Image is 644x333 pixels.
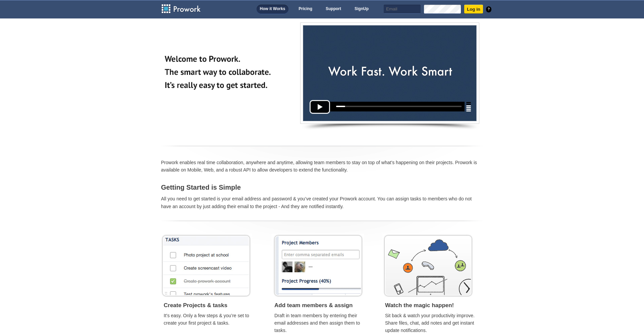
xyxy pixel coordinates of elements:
input: Email [384,5,421,14]
h3: Add team members & assign [272,301,364,310]
img: how2.jpg [272,234,364,299]
p: All you need to get started is your email address and password & you’ve created your Prowork acco... [161,195,483,210]
a: SignUp [351,5,372,14]
img: how1.jpg [161,234,252,299]
p: Prowork enables real time collaboration, anywhere and anytime, allowing team members to stay on t... [161,159,483,174]
a: How it Works [257,5,289,14]
img: video.jpg [300,22,480,130]
a: Prowork [161,4,209,14]
p: It’s easy. Only a few steps & you’re set to create your first project & tasks. [161,312,253,327]
h3: Create Projects & tasks [161,301,253,310]
a: ? [486,6,491,12]
a: Pricing [295,5,316,14]
h3: Watch the magic happen! [382,301,475,310]
input: Log in [464,5,483,13]
img: how3.jpg [382,234,474,299]
a: Support [322,5,344,14]
h2: Getting Started is Simple [161,181,483,193]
